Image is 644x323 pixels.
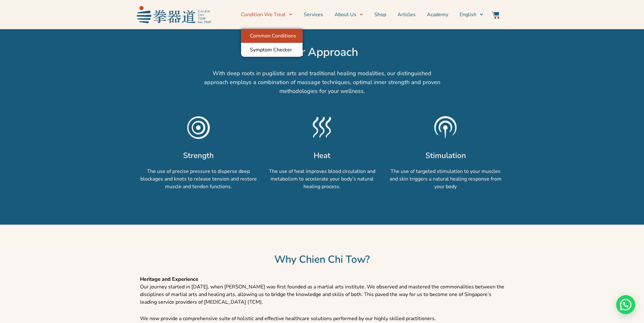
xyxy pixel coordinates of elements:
p: Our journey started in [DATE], when [PERSON_NAME] was first founded as a martial arts institute. ... [140,275,504,306]
a: Shop [374,7,386,23]
h2: Heat [263,150,380,161]
a: About Us [335,7,363,23]
h2: Our Approach [100,45,544,59]
a: Common Conditions [241,29,303,43]
p: The use of heat improves blood circulation and metabolism to accelerate your body’s natural heali... [263,168,380,190]
img: Website Icon-03 [492,11,499,19]
a: Services [304,7,323,23]
p: We now provide a comprehensive suite of holistic and effective healthcare solutions performed by ... [140,315,504,322]
a: Symptom Checker [241,43,303,57]
h2: Strength [140,150,257,161]
a: English [460,7,483,23]
a: Articles [398,7,416,23]
a: Academy [427,7,448,23]
a: Condition We Treat [241,7,292,23]
h2: Stimulation [387,150,504,161]
ul: Condition We Treat [241,29,303,57]
p: The use of targeted stimulation to your muscles and skin triggers a natural healing response from... [387,168,504,190]
span: English [460,11,476,18]
p: The use of precise pressure to disperse deep blockages and knots to release tension and restore m... [140,168,257,190]
strong: Heritage and Experience [140,276,198,283]
nav: Menu [214,7,483,23]
p: With deep roots in pugilistic arts and traditional healing modalities, our distinguished approach... [203,69,441,96]
h2: Why Chien Chi Tow? [97,253,547,266]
